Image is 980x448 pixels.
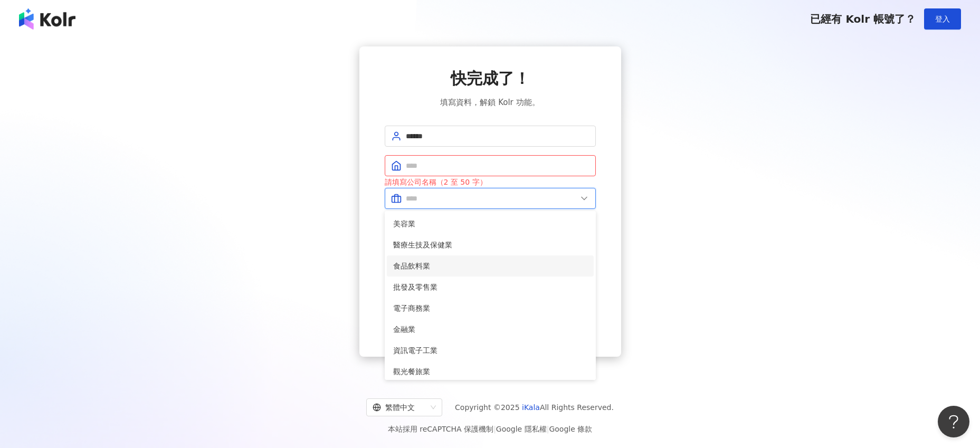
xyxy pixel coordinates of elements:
[935,15,950,23] span: 登入
[393,239,587,251] span: 醫療生技及保健業
[373,399,426,416] div: 繁體中文
[938,406,969,437] iframe: Help Scout Beacon - Open
[547,425,549,433] span: |
[393,323,587,335] span: 金融業
[455,401,614,414] span: Copyright © 2025 All Rights Reserved.
[385,176,596,188] div: 請填寫公司名稱（2 至 50 字）
[388,423,592,435] span: 本站採用 reCAPTCHA 保護機制
[496,425,547,433] a: Google 隱私權
[393,218,587,230] span: 美容業
[393,281,587,293] span: 批發及零售業
[493,425,496,433] span: |
[810,13,916,25] span: 已經有 Kolr 帳號了？
[451,68,530,90] span: 快完成了！
[522,403,540,412] a: iKala
[393,260,587,272] span: 食品飲料業
[393,345,587,356] span: 資訊電子工業
[393,302,587,314] span: 電子商務業
[19,8,75,30] img: logo
[393,366,587,377] span: 觀光餐旅業
[924,8,961,30] button: 登入
[440,96,539,109] span: 填寫資料，解鎖 Kolr 功能。
[549,425,592,433] a: Google 條款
